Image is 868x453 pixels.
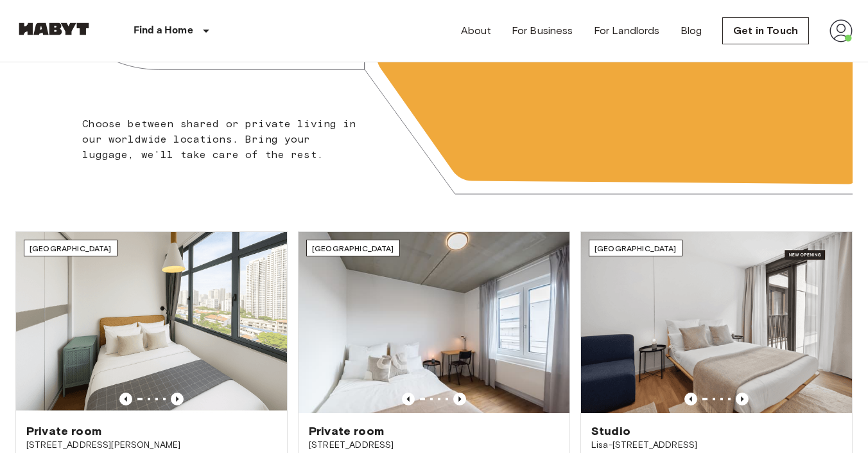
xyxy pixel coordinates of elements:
[171,393,184,405] button: Previous image
[681,23,702,39] a: Blog
[461,23,491,39] a: About
[594,23,660,39] a: For Landlords
[581,232,852,413] img: Marketing picture of unit DE-01-489-503-001
[829,19,853,42] img: avatar
[30,244,112,253] span: [GEOGRAPHIC_DATA]
[309,439,559,452] span: [STREET_ADDRESS]
[402,393,415,405] button: Previous image
[736,393,749,405] button: Previous image
[591,423,630,439] span: Studio
[312,244,394,253] span: [GEOGRAPHIC_DATA]
[309,423,384,439] span: Private room
[512,23,573,39] a: For Business
[16,232,287,413] img: Marketing picture of unit SG-01-116-001-02
[26,439,277,452] span: [STREET_ADDRESS][PERSON_NAME]
[591,439,842,452] span: Lisa-[STREET_ADDRESS]
[82,116,358,163] p: Choose between shared or private living in our worldwide locations. Bring your luggage, we'll tak...
[595,244,677,253] span: [GEOGRAPHIC_DATA]
[119,393,132,405] button: Previous image
[15,22,92,35] img: Habyt
[26,423,101,439] span: Private room
[134,23,193,39] p: Find a Home
[684,393,697,405] button: Previous image
[453,393,466,405] button: Previous image
[299,232,569,413] img: Marketing picture of unit DE-04-037-026-03Q
[722,17,809,44] a: Get in Touch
